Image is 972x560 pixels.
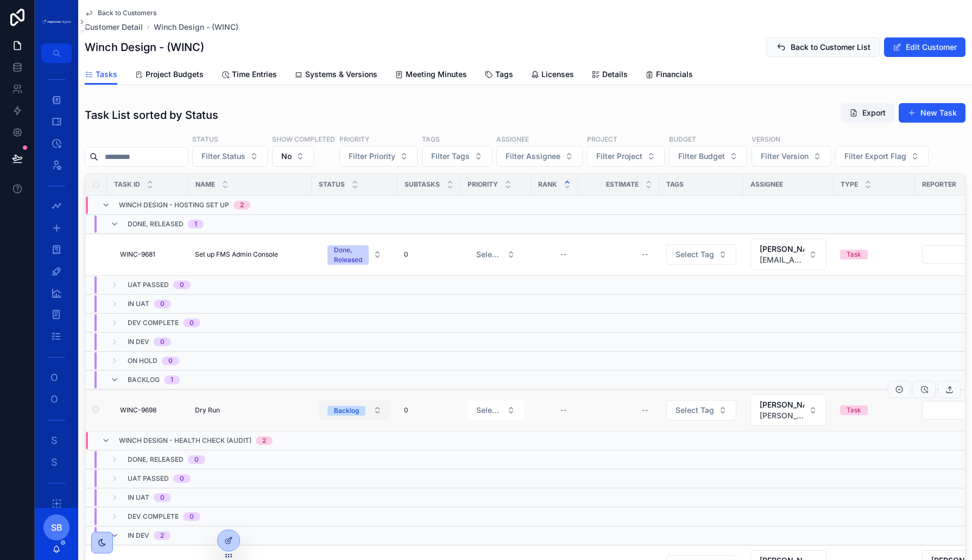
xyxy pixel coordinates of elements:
[596,151,642,162] span: Filter Project
[645,65,693,86] a: Financials
[160,300,165,308] div: 0
[192,146,268,167] button: Select Button
[584,246,653,263] a: --
[319,240,390,269] button: Select Button
[195,250,278,259] span: Set up FMS Admin Console
[128,281,169,289] span: UAT Passed
[404,406,408,415] span: 0
[128,512,179,521] span: Dev Complete
[120,406,156,415] span: WINC-9698
[587,134,617,144] label: Project
[666,244,737,265] a: Select Button
[666,399,737,421] a: Select Button
[160,338,165,346] div: 0
[49,394,60,405] span: O
[160,531,164,540] div: 2
[538,180,557,189] span: Rank
[538,246,571,263] a: --
[922,180,956,189] span: Reporter
[468,245,524,264] button: Select Button
[41,390,72,409] a: O
[168,357,173,365] div: 0
[752,146,831,167] button: Select Button
[484,65,513,86] a: Tags
[841,180,858,189] span: Type
[41,453,72,472] a: S
[128,319,179,327] span: Dev Complete
[195,406,305,415] a: Dry Run
[406,69,467,80] span: Meeting Minutes
[847,405,861,415] div: Task
[51,521,62,534] span: SB
[750,394,826,426] button: Select Button
[538,402,571,419] a: --
[840,250,908,259] a: Task
[232,69,277,80] span: Time Entries
[750,239,826,270] button: Select Button
[835,146,929,167] button: Select Button
[349,151,395,162] span: Filter Priority
[669,146,747,167] button: Select Button
[272,146,314,167] button: Select Button
[666,180,684,189] span: Tags
[41,431,72,450] a: S
[791,42,870,53] span: Back to Customer List
[642,406,648,415] div: --
[476,405,502,416] span: Select a Priority
[154,22,238,33] a: Winch Design - (WINC)
[669,134,696,144] label: Budget
[899,103,965,123] button: New Task
[128,300,149,308] span: In UAT
[96,69,117,80] span: Tasks
[120,250,182,259] a: WINC-9681
[128,474,169,483] span: UAT Passed
[840,405,908,415] a: Task
[404,406,454,415] a: 0
[119,201,229,209] span: Winch Design - Hosting Set Up
[128,220,184,228] span: Done, Released
[195,180,215,189] span: Name
[201,151,245,162] span: Filter Status
[334,406,359,416] div: Backlog
[262,436,266,445] div: 2
[560,250,567,259] div: --
[85,22,143,33] span: Customer Detail
[319,400,390,420] button: Select Button
[678,151,725,162] span: Filter Budget
[560,406,567,415] div: --
[495,69,513,80] span: Tags
[760,410,804,421] span: [PERSON_NAME][EMAIL_ADDRESS][DOMAIN_NAME]
[602,69,628,80] span: Details
[676,249,714,260] span: Select Tag
[496,134,529,144] label: Assignee
[476,249,502,260] span: Select a Priority
[318,239,391,270] a: Select Button
[841,103,894,123] button: Export
[760,254,804,265] span: [EMAIL_ADDRESS][DOMAIN_NAME]
[294,65,377,86] a: Systems & Versions
[404,250,454,259] a: 0
[339,134,369,144] label: Priority
[180,281,184,289] div: 0
[468,400,524,420] button: Select Button
[128,338,149,346] span: In Dev
[750,394,827,427] a: Select Button
[496,146,583,167] button: Select Button
[98,9,156,17] span: Back to Customers
[506,151,560,162] span: Filter Assignee
[195,250,305,259] a: Set up FMS Admin Console
[85,9,156,17] a: Back to Customers
[884,37,965,57] button: Edit Customer
[35,63,78,508] div: scrollable content
[272,134,335,144] label: Show Completed
[281,151,292,162] span: No
[760,399,804,410] span: [PERSON_NAME]
[120,406,182,415] a: WINC-9698
[85,65,117,85] a: Tasks
[114,180,140,189] span: Task ID
[190,319,194,327] div: 0
[171,376,173,384] div: 1
[128,376,160,384] span: Backlog
[85,107,218,123] h1: Task List sorted by Status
